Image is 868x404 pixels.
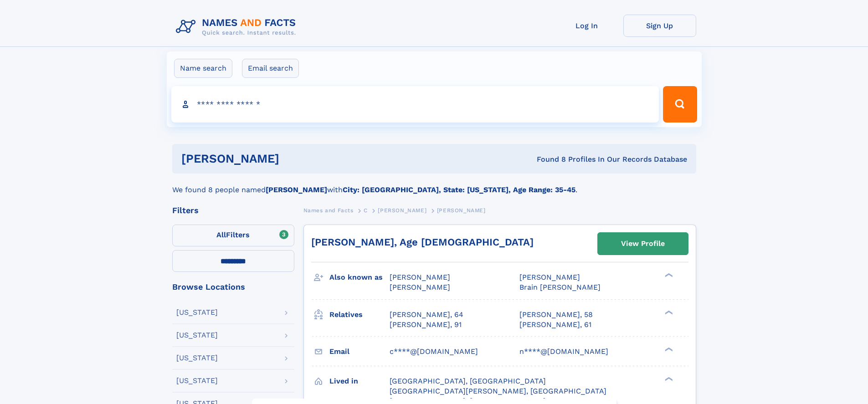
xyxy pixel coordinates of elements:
span: [PERSON_NAME] [390,283,450,291]
a: View Profile [598,233,688,255]
span: [PERSON_NAME] [390,273,450,281]
label: Email search [242,59,299,78]
a: [PERSON_NAME], Age [DEMOGRAPHIC_DATA] [311,236,534,248]
a: Names and Facts [303,205,354,216]
div: [US_STATE] [176,309,218,316]
div: We found 8 people named with . [172,174,696,195]
div: [US_STATE] [176,377,218,384]
a: [PERSON_NAME], 91 [390,320,462,330]
label: Filters [172,225,294,246]
span: [PERSON_NAME] [378,207,426,214]
a: Sign Up [623,15,696,37]
span: [PERSON_NAME] [437,207,486,214]
div: [US_STATE] [176,332,218,339]
b: [PERSON_NAME] [266,185,327,194]
div: Found 8 Profiles In Our Records Database [408,154,687,164]
span: All [216,230,226,239]
span: C [364,207,368,214]
button: Search Button [663,86,697,123]
h3: Relatives [329,307,390,322]
span: Brain [PERSON_NAME] [519,283,601,291]
a: Log In [550,15,623,37]
div: ❯ [663,272,673,278]
label: Name search [174,59,232,78]
a: [PERSON_NAME], 58 [519,310,593,320]
a: [PERSON_NAME], 61 [519,320,591,330]
a: [PERSON_NAME], 64 [390,310,463,320]
div: Filters [172,206,294,215]
span: [GEOGRAPHIC_DATA], [GEOGRAPHIC_DATA] [390,377,546,385]
h3: Lived in [329,373,390,389]
div: ❯ [663,309,673,315]
div: ❯ [663,346,673,352]
span: [PERSON_NAME] [519,273,580,281]
img: Logo Names and Facts [172,15,303,39]
div: Browse Locations [172,283,294,291]
h1: [PERSON_NAME] [181,153,408,164]
h3: Also known as [329,270,390,285]
div: View Profile [621,233,665,254]
div: ❯ [663,376,673,382]
b: City: [GEOGRAPHIC_DATA], State: [US_STATE], Age Range: 35-45 [343,185,575,194]
h3: Email [329,344,390,359]
a: C [364,205,368,216]
input: search input [171,86,659,123]
span: [GEOGRAPHIC_DATA][PERSON_NAME], [GEOGRAPHIC_DATA] [390,387,606,395]
div: [US_STATE] [176,354,218,362]
a: [PERSON_NAME] [378,205,426,216]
